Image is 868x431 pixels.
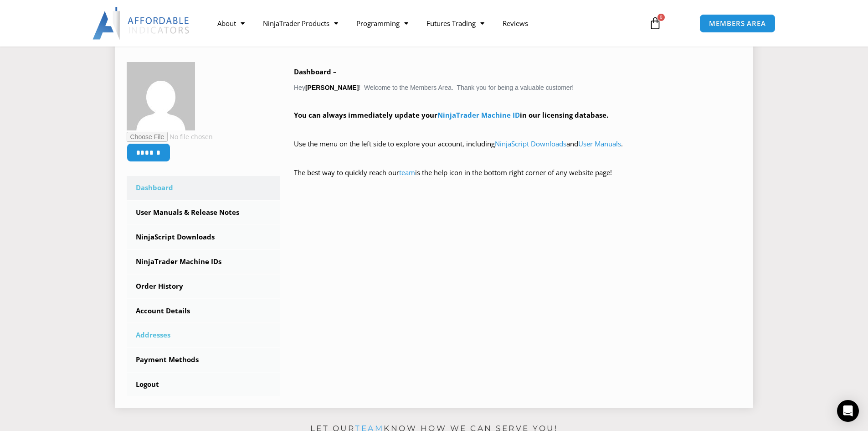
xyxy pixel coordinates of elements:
div: Open Intercom Messenger [837,400,859,422]
a: Programming [347,13,417,34]
a: User Manuals & Release Notes [127,201,281,224]
a: Account Details [127,299,281,323]
img: LogoAI | Affordable Indicators – NinjaTrader [92,7,190,40]
a: About [208,13,254,34]
b: Dashboard – [294,67,337,76]
a: Addresses [127,323,281,347]
a: NinjaTrader Machine ID [437,110,520,119]
nav: Account pages [127,176,281,396]
p: The best way to quickly reach our is the help icon in the bottom right corner of any website page! [294,166,742,192]
a: Payment Methods [127,348,281,372]
nav: Menu [208,13,638,34]
img: 7b56bc3980cbeca3ea1f6085275dd33be881d384e0db0c1699215d828c67d5cb [127,62,195,130]
a: Dashboard [127,176,281,200]
a: Futures Trading [417,13,493,34]
a: NinjaScript Downloads [495,139,566,148]
a: User Manuals [578,139,621,148]
p: Use the menu on the left side to explore your account, including and . [294,138,742,163]
a: Logout [127,373,281,396]
a: NinjaTrader Products [254,13,347,34]
strong: [PERSON_NAME] [305,84,359,91]
span: MEMBERS AREA [709,20,766,27]
a: Order History [127,275,281,298]
a: 0 [635,10,675,36]
a: Reviews [493,13,537,34]
strong: You can always immediately update your in our licensing database. [294,110,608,119]
div: Hey ! Welcome to the Members Area. Thank you for being a valuable customer! [294,66,742,192]
a: MEMBERS AREA [699,14,776,33]
span: 0 [657,14,665,21]
a: NinjaTrader Machine IDs [127,250,281,274]
a: NinjaScript Downloads [127,225,281,249]
a: team [399,168,415,177]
